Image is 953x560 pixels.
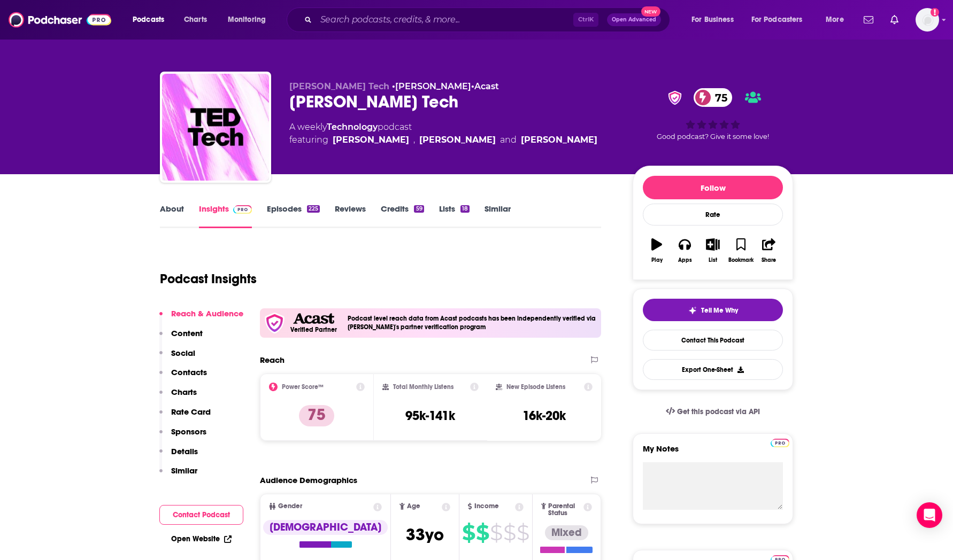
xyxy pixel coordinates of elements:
span: [PERSON_NAME] Tech [289,81,389,91]
span: $ [476,524,489,541]
a: Sherell Dorsey [333,134,409,146]
img: verfied icon [264,313,285,333]
div: Bookmark [728,257,754,263]
span: Podcasts [133,12,164,27]
span: Tell Me Why [701,306,738,315]
span: Logged in as WE_Broadcast [916,8,939,32]
div: List [709,257,717,263]
a: Show notifications dropdown [859,11,878,29]
span: • [392,81,471,91]
button: open menu [684,11,747,28]
h2: Total Monthly Listens [393,383,454,391]
div: Open Intercom Messenger [917,502,942,528]
button: Show profile menu [916,8,939,32]
div: Apps [678,257,692,263]
p: Social [171,348,195,358]
div: [PERSON_NAME] [521,134,597,146]
img: Acast [293,313,334,324]
span: $ [503,524,516,541]
a: Technology [327,122,378,132]
button: Charts [159,387,197,407]
h2: Audience Demographics [260,475,357,485]
label: My Notes [643,444,783,462]
button: tell me why sparkleTell Me Why [643,299,783,321]
button: Bookmark [727,231,755,270]
a: Reviews [335,204,366,228]
a: Contact This Podcast [643,330,783,351]
a: Acast [474,81,499,91]
button: open menu [125,11,178,28]
button: Export One-Sheet [643,359,783,380]
span: 33 yo [406,524,444,545]
p: Details [171,446,198,456]
p: Content [171,328,203,338]
button: Contact Podcast [159,505,243,525]
div: Mixed [545,525,588,540]
img: Podchaser Pro [233,205,252,214]
h2: Reach [260,355,285,365]
span: $ [462,524,475,541]
span: • [471,81,499,91]
div: [DEMOGRAPHIC_DATA] [263,520,388,535]
h4: Podcast level reach data from Acast podcasts has been independently verified via [PERSON_NAME]'s ... [348,315,597,331]
span: Age [407,503,420,510]
button: open menu [818,11,857,28]
p: Charts [171,387,197,397]
span: Get this podcast via API [677,407,760,416]
button: Contacts [159,367,207,387]
img: User Profile [916,8,939,32]
a: Pro website [771,437,789,447]
span: Open Advanced [612,17,656,22]
div: [PERSON_NAME] [419,134,496,146]
h1: Podcast Insights [160,271,257,287]
img: verified Badge [665,91,685,105]
button: Apps [671,231,698,270]
button: Open AdvancedNew [607,13,661,26]
button: open menu [744,11,818,28]
div: 18 [460,205,470,213]
span: Parental Status [548,503,581,517]
p: Similar [171,465,197,476]
p: Rate Card [171,407,211,417]
h2: Power Score™ [282,383,324,391]
button: Play [643,231,671,270]
a: 75 [694,88,733,107]
div: 225 [307,205,320,213]
span: Monitoring [228,12,266,27]
button: Reach & Audience [159,308,243,328]
span: and [500,134,517,146]
p: Contacts [171,367,207,377]
div: Share [762,257,776,263]
div: Play [651,257,663,263]
a: Similar [485,204,511,228]
svg: Add a profile image [931,8,939,17]
div: 59 [414,205,424,213]
button: List [699,231,727,270]
button: Similar [159,465,197,485]
span: For Business [691,12,734,27]
a: Episodes225 [267,204,320,228]
a: Get this podcast via API [657,399,768,425]
button: Follow [643,176,783,199]
button: Rate Card [159,407,211,426]
span: featuring [289,134,597,146]
a: Podchaser - Follow, Share and Rate Podcasts [9,10,111,30]
p: Reach & Audience [171,308,243,318]
a: InsightsPodchaser Pro [199,204,252,228]
span: Good podcast? Give it some love! [657,133,769,141]
a: Charts [177,11,213,28]
a: About [160,204,184,228]
button: Sponsors [159,426,206,446]
span: Gender [278,503,302,510]
span: For Podcasters [751,12,803,27]
h3: 95k-141k [405,408,455,424]
button: open menu [220,11,280,28]
span: , [413,134,415,146]
a: Lists18 [439,204,470,228]
img: TED Tech [162,74,269,181]
span: New [641,6,660,17]
div: A weekly podcast [289,121,597,146]
div: verified Badge75Good podcast? Give it some love! [633,81,793,147]
p: Sponsors [171,426,206,437]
